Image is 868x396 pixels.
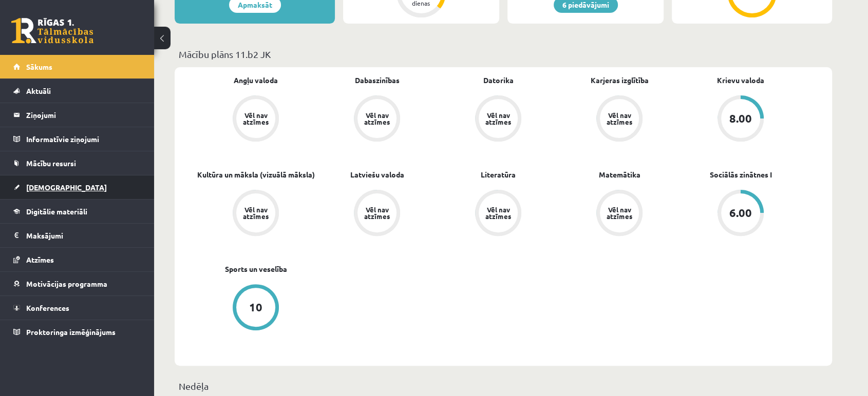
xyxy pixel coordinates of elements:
a: Krievu valoda [717,75,764,86]
a: Atzīmes [13,248,141,271]
a: 6.00 [680,190,801,238]
div: Vēl nav atzīmes [363,206,391,220]
a: Karjeras izglītība [591,75,649,86]
div: Vēl nav atzīmes [484,112,513,125]
a: Mācību resursi [13,151,141,175]
span: Digitālie materiāli [26,207,87,216]
a: Sākums [13,55,141,78]
div: Vēl nav atzīmes [363,112,391,125]
a: Aktuāli [13,79,141,103]
a: Dabaszinības [355,75,400,86]
a: Ziņojumi [13,103,141,127]
a: Datorika [483,75,514,86]
a: Vēl nav atzīmes [316,95,438,144]
a: Vēl nav atzīmes [195,190,316,238]
a: Literatūra [481,169,516,180]
a: Vēl nav atzīmes [316,190,438,238]
span: Mācību resursi [26,159,76,168]
p: Mācību plāns 11.b2 JK [179,47,828,61]
a: Angļu valoda [234,75,278,86]
a: Digitālie materiāli [13,200,141,223]
a: Latviešu valoda [350,169,404,180]
a: Informatīvie ziņojumi [13,127,141,151]
legend: Ziņojumi [26,103,141,127]
a: [DEMOGRAPHIC_DATA] [13,175,141,199]
span: Atzīmes [26,255,54,264]
a: 10 [195,284,316,332]
div: Vēl nav atzīmes [241,112,270,125]
a: Maksājumi [13,224,141,247]
a: Kultūra un māksla (vizuālā māksla) [197,169,315,180]
span: Aktuāli [26,86,51,95]
a: Vēl nav atzīmes [438,190,559,238]
div: 10 [249,302,262,313]
span: Konferences [26,303,69,312]
div: Vēl nav atzīmes [484,206,513,220]
a: Proktoringa izmēģinājums [13,320,141,344]
span: Sākums [26,62,52,71]
span: Proktoringa izmēģinājums [26,327,116,336]
p: Nedēļa [179,379,828,393]
a: Sociālās zinātnes I [710,169,772,180]
a: Rīgas 1. Tālmācības vidusskola [11,18,93,44]
div: 8.00 [729,113,752,124]
legend: Maksājumi [26,224,141,247]
a: 8.00 [680,95,801,144]
a: Vēl nav atzīmes [438,95,559,144]
div: Vēl nav atzīmes [241,206,270,220]
legend: Informatīvie ziņojumi [26,127,141,151]
div: 6.00 [729,207,752,219]
a: Konferences [13,296,141,320]
span: Motivācijas programma [26,279,107,288]
div: Vēl nav atzīmes [605,112,634,125]
a: Motivācijas programma [13,272,141,295]
a: Vēl nav atzīmes [559,190,680,238]
a: Vēl nav atzīmes [195,95,316,144]
a: Sports un veselība [225,264,287,274]
a: Vēl nav atzīmes [559,95,680,144]
span: [DEMOGRAPHIC_DATA] [26,183,107,192]
div: Vēl nav atzīmes [605,206,634,220]
a: Matemātika [599,169,640,180]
